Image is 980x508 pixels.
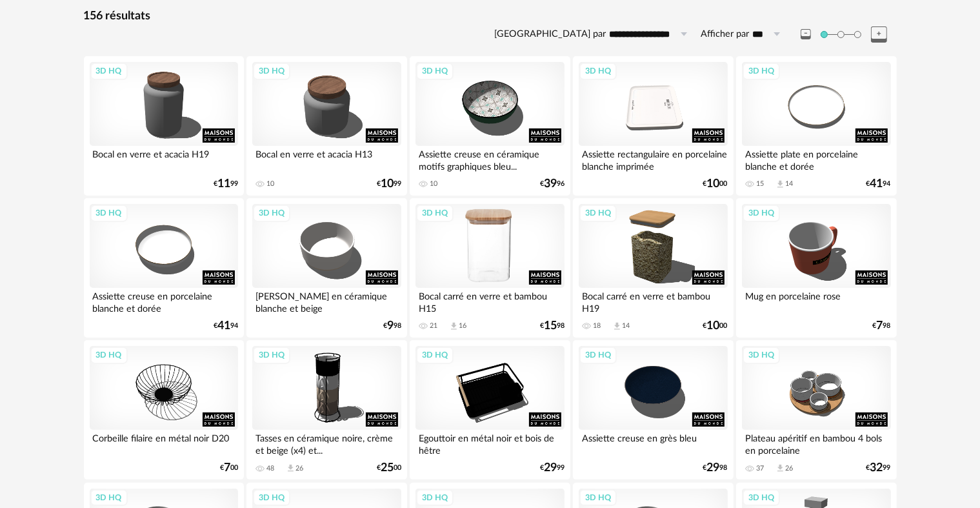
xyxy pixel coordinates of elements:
div: Assiette creuse en grès bleu [579,430,727,456]
a: 3D HQ Corbeille filaire en métal noir D20 €700 [84,340,244,480]
div: € 00 [703,179,728,188]
div: € 00 [377,463,401,472]
div: 3D HQ [579,63,617,79]
div: € 98 [703,463,728,472]
span: 32 [870,463,883,472]
div: € 98 [873,321,891,330]
div: 15 [756,179,764,188]
a: 3D HQ Bocal en verre et acacia H19 €1199 [84,56,244,196]
span: Download icon [775,463,785,473]
div: 3D HQ [416,63,454,79]
div: 48 [266,464,274,473]
div: Plateau apéritif en bambou 4 bols en porcelaine [742,430,890,456]
div: Tasses en céramique noire, crème et beige (x4) et... [252,430,401,456]
span: 10 [707,179,720,188]
div: € 99 [377,179,401,188]
span: 7 [877,321,883,330]
span: 25 [381,463,394,472]
label: [GEOGRAPHIC_DATA] par [495,28,606,41]
div: Assiette creuse en céramique motifs graphiques bleu... [415,146,564,172]
div: € 94 [214,321,238,330]
div: 3D HQ [90,63,128,79]
div: 26 [785,464,793,473]
div: Bocal en verre et acacia H13 [252,146,401,172]
a: 3D HQ Plateau apéritif en bambou 4 bols en porcelaine 37 Download icon 26 €3299 [736,340,896,480]
span: 41 [217,321,230,330]
a: 3D HQ Bocal en verre et acacia H13 10 €1099 [246,56,406,196]
span: 7 [224,463,230,472]
div: 14 [622,321,630,330]
div: 156 résultats [84,9,897,24]
div: 14 [785,179,793,188]
div: 3D HQ [90,347,128,363]
label: Afficher par [701,28,750,41]
span: Download icon [612,321,622,331]
div: € 99 [866,463,891,472]
div: 3D HQ [416,489,454,506]
div: € 94 [866,179,891,188]
span: 11 [217,179,230,188]
div: 37 [756,464,764,473]
div: Egouttoir en métal noir et bois de hêtre [415,430,564,456]
a: 3D HQ Assiette plate en porcelaine blanche et dorée 15 Download icon 14 €4194 [736,56,896,196]
a: 3D HQ Assiette creuse en céramique motifs graphiques bleu... 10 €3996 [410,56,570,196]
a: 3D HQ Mug en porcelaine rose €798 [736,198,896,338]
span: Download icon [286,463,295,473]
div: 10 [266,179,274,188]
span: 10 [381,179,394,188]
span: 39 [544,179,557,188]
div: € 99 [540,463,565,472]
div: 3D HQ [253,63,290,79]
div: Bocal carré en verre et bambou H19 [579,288,727,314]
div: [PERSON_NAME] en céramique blanche et beige [252,288,401,314]
a: 3D HQ Assiette creuse en porcelaine blanche et dorée €4194 [84,198,244,338]
div: 3D HQ [743,205,780,221]
a: 3D HQ Bocal carré en verre et bambou H19 18 Download icon 14 €1000 [573,198,733,338]
span: 41 [870,179,883,188]
span: Download icon [449,321,459,331]
div: Assiette rectangulaire en porcelaine blanche imprimée [579,146,727,172]
div: Bocal en verre et acacia H19 [90,146,238,172]
a: 3D HQ Bocal carré en verre et bambou H15 21 Download icon 16 €1598 [410,198,570,338]
div: € 00 [220,463,238,472]
div: 3D HQ [416,205,454,221]
a: 3D HQ Tasses en céramique noire, crème et beige (x4) et... 48 Download icon 26 €2500 [246,340,406,480]
a: 3D HQ Assiette creuse en grès bleu €2998 [573,340,733,480]
a: 3D HQ Egouttoir en métal noir et bois de hêtre €2999 [410,340,570,480]
span: 15 [544,321,557,330]
a: 3D HQ Assiette rectangulaire en porcelaine blanche imprimée €1000 [573,56,733,196]
div: 10 [430,179,437,188]
div: 26 [295,464,303,473]
span: 29 [544,463,557,472]
div: Assiette plate en porcelaine blanche et dorée [742,146,890,172]
span: 29 [707,463,720,472]
div: € 98 [383,321,401,330]
div: 3D HQ [579,489,617,506]
div: € 96 [540,179,565,188]
div: Mug en porcelaine rose [742,288,890,314]
div: 3D HQ [743,347,780,363]
div: 3D HQ [579,205,617,221]
div: 16 [459,321,466,330]
div: 3D HQ [90,205,128,221]
span: 9 [387,321,394,330]
a: 3D HQ [PERSON_NAME] en céramique blanche et beige €998 [246,198,406,338]
div: Assiette creuse en porcelaine blanche et dorée [90,288,238,314]
div: 3D HQ [253,347,290,363]
div: € 99 [214,179,238,188]
div: Corbeille filaire en métal noir D20 [90,430,238,456]
div: 3D HQ [743,63,780,79]
div: € 98 [540,321,565,330]
div: Bocal carré en verre et bambou H15 [415,288,564,314]
div: 3D HQ [743,489,780,506]
div: € 00 [703,321,728,330]
div: 3D HQ [416,347,454,363]
div: 3D HQ [253,205,290,221]
div: 18 [593,321,601,330]
div: 3D HQ [579,347,617,363]
span: 10 [707,321,720,330]
span: Download icon [775,179,785,189]
div: 3D HQ [90,489,128,506]
div: 21 [430,321,437,330]
div: 3D HQ [253,489,290,506]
